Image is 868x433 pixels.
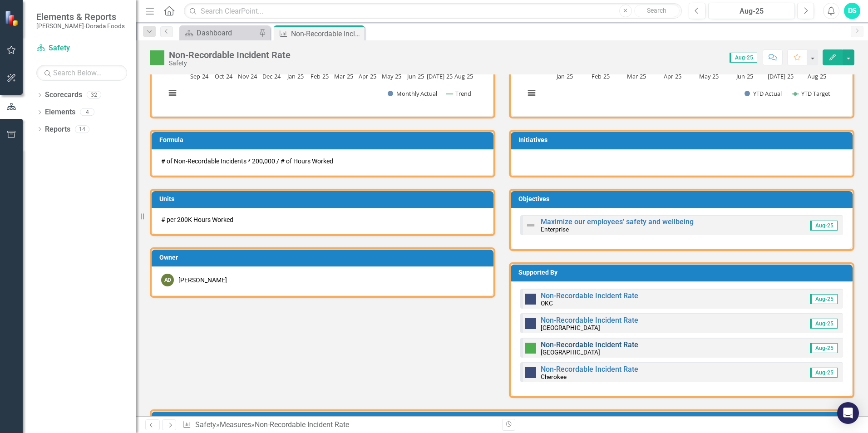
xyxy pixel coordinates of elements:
text: Apr-25 [664,72,681,80]
span: Aug-25 [810,343,838,353]
small: Cherokee [541,373,567,380]
span: Elements & Reports [36,11,125,22]
button: Search [634,5,680,17]
text: Jun-25 [406,72,424,80]
span: # of Non-Recordable Incidents * 200,000 / # of Hours Worked [161,157,333,165]
text: Aug-25 [454,72,473,80]
text: Feb-25 [311,72,329,80]
span: Aug-25 [730,53,757,63]
h3: Formula [159,137,489,143]
text: Mar-25 [627,72,646,80]
img: No Information [525,367,536,378]
a: Non-Recordable Incident Rate [541,365,638,374]
small: [GEOGRAPHIC_DATA] [541,349,600,356]
div: Non-Recordable Incident Rate [169,50,291,60]
a: Non-Recordable Incident Rate [541,340,638,349]
text: Jan-25 [556,72,573,80]
text: Jun-25 [735,72,753,80]
text: May-25 [699,72,719,80]
a: Dashboard [182,27,256,39]
h3: Owner [159,254,489,261]
h3: Objectives [518,196,848,202]
a: Non-Recordable Incident Rate [541,316,638,325]
span: Aug-25 [810,221,838,231]
div: AD [161,274,174,286]
a: Scorecards [45,90,82,100]
span: Aug-25 [810,319,838,329]
button: Show YTD Target [792,89,831,98]
a: Measures [220,420,251,429]
a: Safety [195,420,216,429]
span: # per 200K Hours Worked [161,216,233,223]
div: Non-Recordable Incident Rate [291,28,362,39]
img: Above Target [525,343,536,354]
small: OKC [541,300,553,307]
img: No Information [525,318,536,329]
div: Dashboard [197,27,256,39]
text: May-25 [382,72,401,80]
small: [PERSON_NAME]-Dorada Foods [36,22,125,30]
button: Show Trend [446,89,471,98]
div: » » [182,420,495,430]
a: Safety [36,43,127,54]
text: [DATE]-25 [427,72,453,80]
text: [DATE]-25 [768,72,794,80]
text: Jan-25 [286,72,304,80]
h3: Supported By [518,269,848,276]
input: Search Below... [36,65,127,81]
div: 32 [87,91,101,99]
div: Safety [169,60,291,67]
div: Non-Recordable Incident Rate [255,420,349,429]
text: Aug-25 [808,72,826,80]
div: 4 [80,108,94,116]
span: Aug-25 [810,368,838,378]
input: Search ClearPoint... [184,3,682,19]
text: Apr-25 [359,72,376,80]
button: DS [844,3,860,19]
button: Aug-25 [708,3,795,19]
text: Nov-24 [238,72,257,80]
button: Show YTD Actual [745,89,782,98]
text: Dec-24 [262,72,281,80]
text: Sep-24 [190,72,209,80]
a: Reports [45,124,70,135]
text: Oct-24 [215,72,233,80]
a: Elements [45,107,75,118]
img: Not Defined [525,220,536,231]
div: Open Intercom Messenger [837,402,859,424]
button: View chart menu, Chart [166,87,179,99]
small: Enterprise [541,226,569,233]
h3: Units [159,196,489,202]
img: ClearPoint Strategy [5,10,21,26]
h3: Initiatives [518,137,848,143]
div: Aug-25 [711,6,792,17]
small: [GEOGRAPHIC_DATA] [541,324,600,331]
div: [PERSON_NAME] [178,276,227,285]
button: View chart menu, Chart [525,87,538,99]
button: Show Monthly Actual [388,89,437,98]
span: Search [647,7,666,14]
img: No Information [525,294,536,305]
text: Mar-25 [334,72,353,80]
img: Above Target [150,50,164,65]
a: Maximize our employees' safety and wellbeing [541,217,694,226]
div: 14 [75,125,89,133]
text: Feb-25 [592,72,610,80]
a: Non-Recordable Incident Rate [541,291,638,300]
span: Aug-25 [810,294,838,304]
